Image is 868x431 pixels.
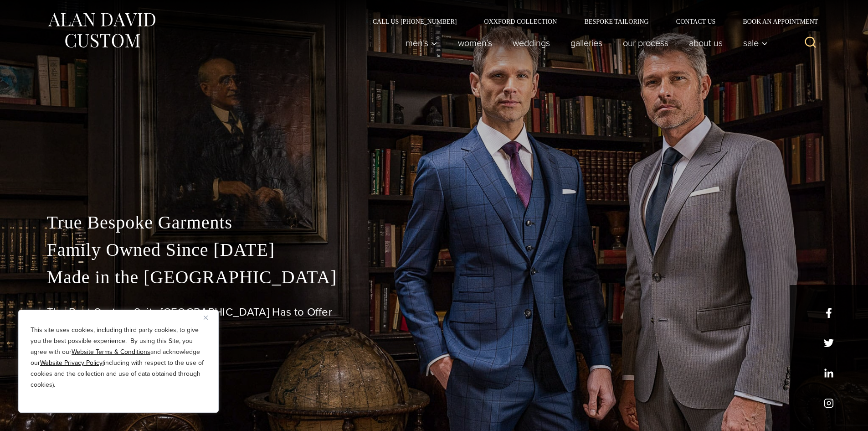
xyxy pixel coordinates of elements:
span: Sale [743,38,768,47]
h1: The Best Custom Suits [GEOGRAPHIC_DATA] Has to Offer [47,306,822,319]
a: Website Privacy Policy [40,358,103,368]
a: Oxxford Collection [470,18,570,25]
p: This site uses cookies, including third party cookies, to give you the best possible experience. ... [31,325,206,390]
a: Galleries [560,34,612,52]
a: weddings [502,34,560,52]
a: Women’s [447,34,502,52]
button: Close [204,312,215,323]
a: Bespoke Tailoring [570,18,662,25]
a: Our Process [612,34,678,52]
a: Contact Us [663,18,729,25]
a: Call Us [PHONE_NUMBER] [359,18,471,25]
a: Website Terms & Conditions [72,347,150,357]
a: About Us [678,34,733,52]
span: Men’s [406,38,437,47]
button: View Search Form [800,32,822,54]
img: Alan David Custom [47,10,156,51]
p: True Bespoke Garments Family Owned Since [DATE] Made in the [GEOGRAPHIC_DATA] [47,209,822,291]
img: Close [204,316,208,320]
a: Book an Appointment [729,18,821,25]
nav: Primary Navigation [395,34,772,52]
nav: Secondary Navigation [359,18,822,25]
